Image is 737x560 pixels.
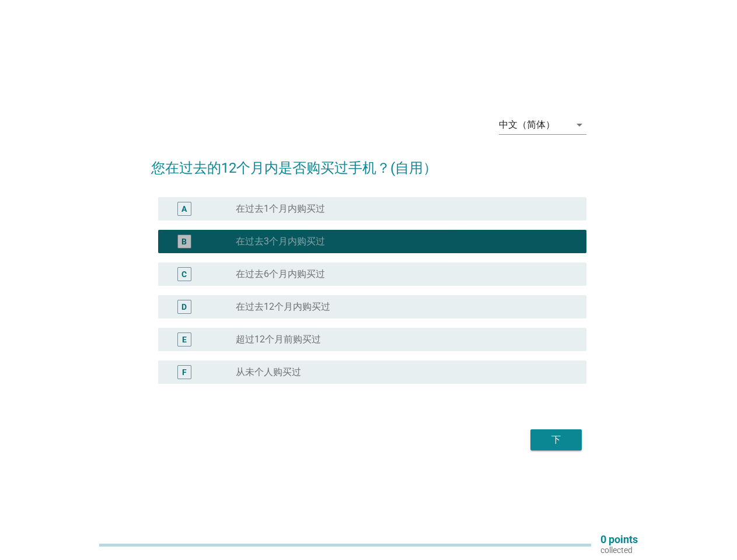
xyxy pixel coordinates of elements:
[182,334,187,346] div: E
[236,268,325,280] label: 在过去6个月内购买过
[572,118,586,132] i: arrow_drop_down
[236,301,330,313] label: 在过去12个月内购买过
[600,545,638,555] p: collected
[236,236,325,247] label: 在过去3个月内购买过
[540,433,572,447] div: 下
[181,203,187,215] div: A
[236,203,325,215] label: 在过去1个月内购买过
[181,268,187,281] div: C
[181,236,187,248] div: B
[530,429,582,450] button: 下
[181,301,187,313] div: D
[600,534,638,545] p: 0 points
[499,120,555,130] div: 中文（简体）
[182,366,187,379] div: F
[151,146,586,178] h2: 您在过去的12个月内是否购买过手机？(自用）
[236,366,301,378] label: 从未个人购买过
[236,334,321,345] label: 超过12个月前购买过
